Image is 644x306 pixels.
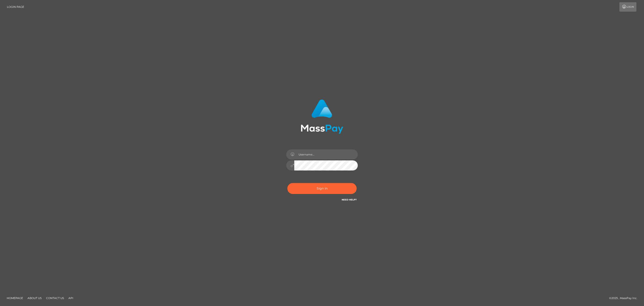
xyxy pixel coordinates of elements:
a: Need Help? [342,198,357,201]
a: Contact Us [44,295,66,302]
a: Login [619,2,636,12]
a: Homepage [5,295,25,302]
img: MassPay Login [301,99,343,134]
a: About Us [26,295,43,302]
input: Username... [294,149,358,159]
div: © 2025 , MassPay Inc. [609,296,641,301]
a: Login Page [7,2,24,12]
button: Sign in [287,183,357,194]
a: API [67,295,75,302]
